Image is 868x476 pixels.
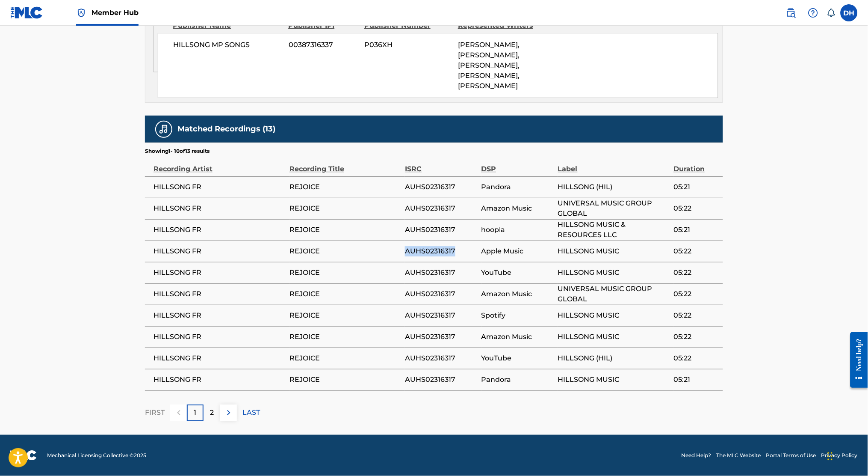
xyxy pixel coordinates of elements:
span: HILLSONG MUSIC [558,310,669,321]
img: search [786,8,796,18]
span: Pandora [481,182,554,192]
span: REJOICE [289,203,401,214]
img: help [808,8,818,18]
span: 05:22 [673,268,719,278]
span: 05:21 [673,225,719,235]
span: 05:22 [673,353,719,363]
span: HILLSONG FR [154,182,285,192]
span: HILLSONG FR [154,289,285,299]
p: 1 [194,408,197,418]
div: Recording Artist [154,155,285,174]
div: Publisher Name [173,21,282,31]
span: 05:22 [673,203,719,214]
span: 05:21 [673,182,719,192]
div: Help [805,4,822,21]
span: REJOICE [289,289,401,299]
span: HILLSONG FR [154,203,285,214]
img: logo [10,450,37,461]
img: Matched Recordings [159,124,169,134]
iframe: Chat Widget [825,435,868,476]
div: DSP [481,155,554,174]
span: 05:21 [673,375,719,385]
span: UNIVERSAL MUSIC GROUP GLOBAL [558,284,669,304]
div: Label [558,155,669,174]
span: 00387316337 [289,40,358,50]
span: HILLSONG MP SONGS [173,40,282,50]
span: hoopla [481,225,554,235]
img: MLC Logo [10,6,43,19]
div: Recording Title [289,155,401,174]
span: 05:22 [673,289,719,299]
span: YouTube [481,268,554,278]
span: REJOICE [289,246,401,256]
h5: Matched Recordings (13) [177,124,275,134]
span: REJOICE [289,225,401,235]
span: REJOICE [289,353,401,363]
a: Portal Terms of Use [766,452,816,459]
span: REJOICE [289,375,401,385]
span: Amazon Music [481,289,554,299]
a: Privacy Policy [821,452,858,459]
div: Drag [828,443,833,469]
span: UNIVERSAL MUSIC GROUP GLOBAL [558,198,669,219]
span: Apple Music [481,246,554,256]
span: AUHS02316317 [405,182,477,192]
span: Member Hub [92,8,139,18]
span: Spotify [481,310,554,321]
div: Publisher IPI [288,21,358,31]
span: HILLSONG FR [154,332,285,342]
div: Notifications [827,9,836,17]
div: Represented Writers [458,21,545,31]
span: HILLSONG MUSIC [558,375,669,385]
a: The MLC Website [717,452,761,459]
div: Duration [673,155,719,174]
img: Top Rightsholder [76,8,86,18]
span: AUHS02316317 [405,332,477,342]
span: HILLSONG FR [154,310,285,321]
span: REJOICE [289,268,401,278]
a: Public Search [782,4,800,21]
span: REJOICE [289,182,401,192]
span: HILLSONG FR [154,246,285,256]
span: P036XH [364,40,452,50]
span: HILLSONG MUSIC [558,268,669,278]
span: HILLSONG MUSIC [558,246,669,256]
div: Publisher Number [364,21,452,31]
div: User Menu [841,4,858,21]
span: AUHS02316317 [405,289,477,299]
span: AUHS02316317 [405,375,477,385]
span: HILLSONG MUSIC [558,332,669,342]
span: Mechanical Licensing Collective © 2025 [47,452,146,459]
span: HILLSONG (HIL) [558,353,669,363]
span: HILLSONG FR [154,268,285,278]
span: AUHS02316317 [405,225,477,235]
span: 05:22 [673,310,719,321]
span: HILLSONG (HIL) [558,182,669,192]
span: HILLSONG FR [154,375,285,385]
span: AUHS02316317 [405,246,477,256]
p: 2 [210,408,214,418]
iframe: Resource Center [844,325,868,394]
div: ISRC [405,155,477,174]
p: LAST [242,408,260,418]
img: right [224,408,234,418]
span: REJOICE [289,332,401,342]
span: YouTube [481,353,554,363]
span: Amazon Music [481,332,554,342]
span: [PERSON_NAME], [PERSON_NAME], [PERSON_NAME], [PERSON_NAME], [PERSON_NAME] [458,41,520,90]
span: 05:22 [673,332,719,342]
a: Need Help? [682,452,712,459]
span: HILLSONG FR [154,225,285,235]
span: HILLSONG FR [154,353,285,363]
p: FIRST [145,408,165,418]
span: AUHS02316317 [405,310,477,321]
span: AUHS02316317 [405,268,477,278]
span: Amazon Music [481,203,554,214]
span: Pandora [481,375,554,385]
span: AUHS02316317 [405,353,477,363]
span: AUHS02316317 [405,203,477,214]
span: REJOICE [289,310,401,321]
p: Showing 1 - 10 of 13 results [145,147,210,155]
